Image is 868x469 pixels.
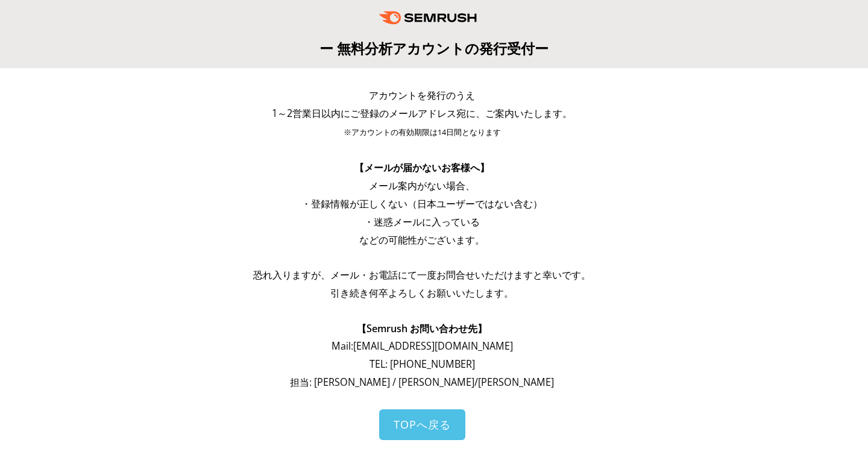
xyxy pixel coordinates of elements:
span: などの可能性がございます。 [359,233,485,247]
span: 1～2営業日以内にご登録のメールアドレス宛に、ご案内いたします。 [272,107,572,120]
span: 担当: [PERSON_NAME] / [PERSON_NAME]/[PERSON_NAME] [290,376,554,389]
a: TOPへ戻る [379,409,465,440]
span: ※アカウントの有効期限は14日間となります [344,127,501,137]
span: ・登録情報が正しくない（日本ユーザーではない含む） [301,197,542,210]
span: ー 無料分析アカウントの発行受付ー [319,39,549,58]
span: アカウントを発行のうえ [369,89,475,102]
span: 【メールが届かないお客様へ】 [354,161,489,174]
span: Mail: [EMAIL_ADDRESS][DOMAIN_NAME] [332,339,513,353]
span: メール案内がない場合、 [369,179,475,192]
span: 恐れ入りますが、メール・お電話にて一度お問合せいただけますと幸いです。 [253,268,591,282]
span: TEL: [PHONE_NUMBER] [370,357,475,371]
span: 引き続き何卒よろしくお願いいたします。 [330,286,514,300]
span: TOPへ戻る [394,417,451,432]
span: 【Semrush お問い合わせ先】 [357,322,487,335]
span: ・迷惑メールに入っている [364,215,480,228]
